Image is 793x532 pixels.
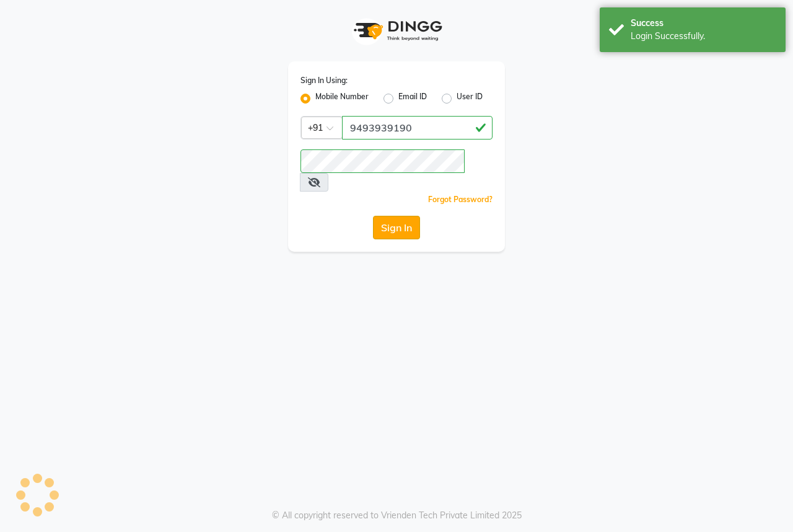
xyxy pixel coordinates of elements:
label: Email ID [398,91,427,106]
label: Sign In Using: [300,75,348,86]
a: Forgot Password? [428,195,493,204]
div: Login Successfully. [631,30,776,43]
label: User ID [457,91,483,106]
input: Username [342,116,493,140]
img: logo1.svg [347,12,446,49]
label: Mobile Number [315,91,369,106]
input: Username [300,149,465,173]
button: Sign In [373,216,420,239]
div: Success [631,17,776,30]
